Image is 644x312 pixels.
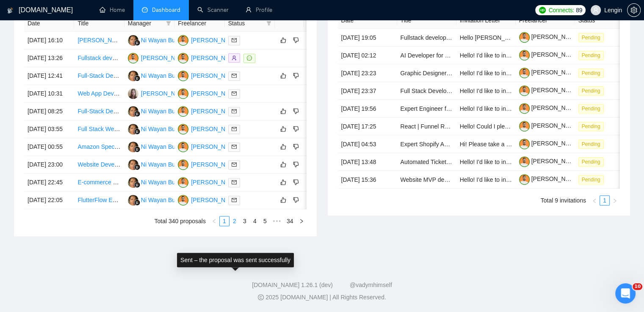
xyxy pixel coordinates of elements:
img: c1NLmzrk-0pBZjOo1nLSJnOz0itNHKTdmMHAt8VIsLFzaWqqsJDJtcFyV3OYvrqgu3 [519,68,530,78]
a: TM[PERSON_NAME] [128,54,190,61]
td: [DATE] 00:55 [24,138,74,156]
span: right [299,219,304,224]
img: gigradar-bm.png [134,40,140,46]
a: 34 [284,216,296,226]
span: filter [266,21,271,26]
a: FlutterFlow Expert Needed For Chat App Development [77,197,221,203]
img: c1NLmzrk-0pBZjOo1nLSJnOz0itNHKTdmMHAt8VIsLFzaWqqsJDJtcFyV3OYvrqgu3 [519,156,530,167]
span: Pending [578,122,604,131]
button: dislike [291,195,301,205]
span: Status [228,19,263,28]
span: Pending [578,51,604,60]
span: setting [627,7,640,14]
a: Full-Stack Developer Needed to Build SaaS MVP (Next.js, [PERSON_NAME], Node.js, AI/PDF Parsing) [77,72,350,79]
img: NW [128,106,138,117]
td: [DATE] 22:05 [24,192,74,209]
a: userProfile [246,6,272,14]
a: Fullstack developer for complete vacation rental booking platform [77,55,249,61]
button: like [278,124,288,134]
th: Title [397,12,456,29]
a: TM[PERSON_NAME] [178,36,240,43]
a: Pending [578,176,607,183]
td: Bland.ai expert to help with AI voice assistant [74,32,124,49]
span: like [280,179,286,186]
span: Pending [578,33,604,42]
img: NW [128,159,138,170]
td: [DATE] 22:45 [24,174,74,192]
span: Pending [578,175,604,184]
a: Full Stack Web Developers Needed for E-Commerce Project [77,126,237,132]
a: TM[PERSON_NAME] [178,125,240,132]
span: left [592,198,597,203]
a: NWNi Wayan Budiarti [128,143,188,150]
div: [PERSON_NAME] [141,53,190,63]
th: Date [338,12,397,29]
td: React | Funnel Recreation [397,118,456,135]
td: Fullstack developer for complete vacation rental booking platform [397,29,456,47]
span: user [593,7,599,13]
span: right [612,198,617,203]
span: mail [232,109,237,114]
td: [DATE] 23:00 [24,156,74,174]
th: Manager [124,15,174,32]
button: dislike [291,124,301,134]
span: dislike [293,143,299,150]
li: 34 [284,216,296,226]
button: dislike [291,35,301,45]
span: mail [232,73,237,78]
span: mail [232,38,237,43]
a: 3 [240,216,249,226]
a: 2 [230,216,239,226]
button: dislike [291,142,301,152]
td: Full Stack Developer ( Laravel+Vue) [397,82,456,100]
button: left [589,195,600,205]
button: like [278,177,288,187]
span: like [280,126,286,132]
li: Previous Page [209,216,219,226]
a: 4 [250,216,260,226]
div: [PERSON_NAME] [191,124,240,134]
img: TM [128,53,138,63]
td: Full-Stack Developer Needed to Build SaaS MVP (Next.js, Tailwind, Node.js, AI/PDF Parsing) [74,103,124,120]
li: 4 [250,216,260,226]
a: Amazon Specialist Needed for Home Decor E-commerce Launch [77,143,249,150]
span: mail [232,162,237,167]
img: gigradar-bm.png [134,182,140,188]
a: E-commerce Website Development for Artist [77,179,194,186]
span: filter [265,17,273,30]
span: dislike [293,37,299,44]
button: dislike [291,159,301,170]
td: Full-Stack Developer Needed to Build SaaS MVP (Next.js, Tailwind, Node.js, AI/PDF Parsing) [74,67,124,85]
a: NWNi Wayan Budiarti [128,107,188,114]
a: 1 [220,216,229,226]
a: [PERSON_NAME] [519,87,580,93]
th: Title [74,15,124,32]
a: TM[PERSON_NAME] [178,54,240,61]
td: [DATE] 17:25 [338,118,397,135]
div: [PERSON_NAME] [191,178,240,187]
a: [PERSON_NAME] [519,33,580,40]
img: c1NLmzrk-0pBZjOo1nLSJnOz0itNHKTdmMHAt8VIsLFzaWqqsJDJtcFyV3OYvrqgu3 [519,139,530,149]
span: Pending [578,140,604,149]
img: TM [178,159,188,170]
img: TM [178,88,188,99]
span: mail [232,197,237,203]
div: Ni Wayan Budiarti [141,107,188,116]
button: right [610,195,620,205]
td: Website MVP development in Webflow [397,171,456,189]
div: [PERSON_NAME] [191,160,240,169]
th: Date [24,15,74,32]
span: ••• [270,216,284,226]
span: 10 [633,283,642,290]
td: E-commerce Website Development for Artist [74,174,124,192]
a: Pending [578,69,607,76]
img: NW [128,124,138,134]
div: [PERSON_NAME] [191,71,240,80]
a: React | Funnel Recreation [401,123,469,130]
td: Expert Shopify App Developer Needed to Fix Theme Extension Rendering Bug (React/Node.js) [397,135,456,153]
a: [PERSON_NAME] [519,51,580,58]
img: NW [128,35,138,46]
button: like [278,142,288,152]
a: Expert Engineer for Low-Latency Parsing [401,105,509,112]
div: Ni Wayan Budiarti [141,178,188,187]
